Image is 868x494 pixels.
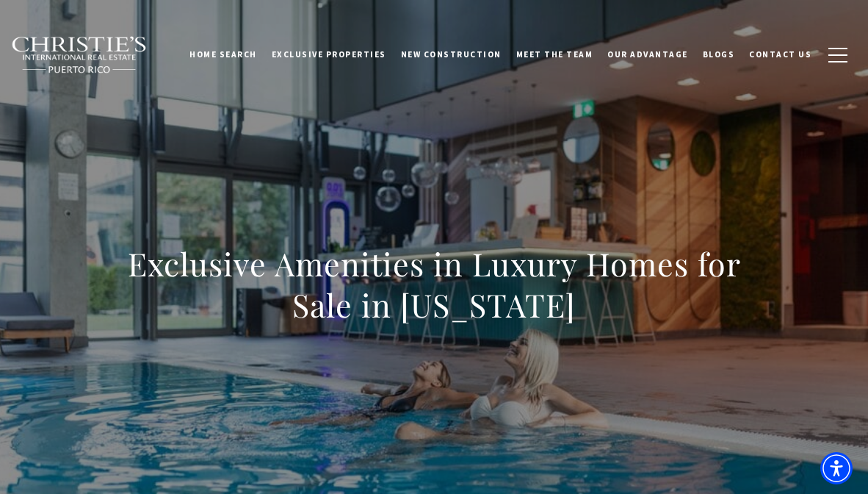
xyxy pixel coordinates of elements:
[264,36,394,73] a: Exclusive Properties
[394,36,509,73] a: New Construction
[272,49,386,60] span: Exclusive Properties
[11,36,148,74] img: Christie's International Real Estate black text logo
[401,49,502,60] span: New Construction
[566,15,853,236] iframe: bss-luxurypresence
[509,36,601,73] a: Meet the Team
[110,243,758,326] h1: Exclusive Amenities in Luxury Homes for Sale in [US_STATE]
[182,36,264,73] a: Home Search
